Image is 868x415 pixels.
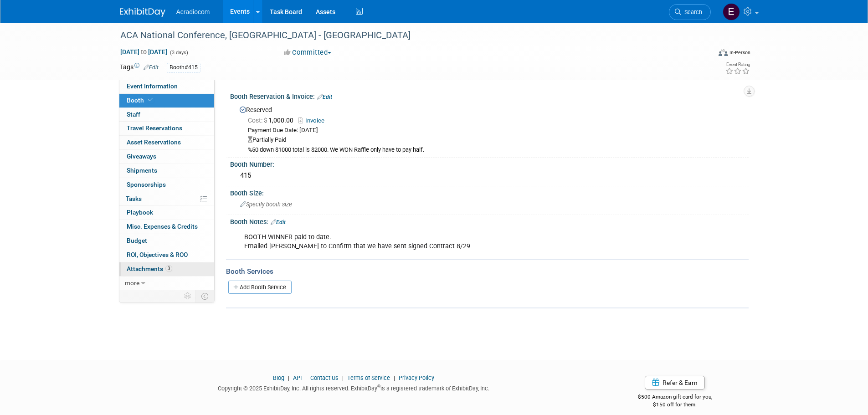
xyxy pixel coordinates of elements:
[120,62,159,73] td: Tags
[127,265,172,272] span: Attachments
[230,186,749,198] div: Booth Size:
[725,62,750,67] div: Event Rating
[657,47,751,61] div: Event Format
[237,169,742,183] div: 415
[601,401,749,409] div: $150 off for them.
[127,97,154,104] span: Booth
[317,94,332,100] a: Edit
[298,117,329,124] a: Invoice
[248,117,297,124] span: 1,000.00
[248,126,742,135] div: Payment Due Date: [DATE]
[127,223,198,230] span: Misc. Expenses & Credits
[281,48,335,57] button: Committed
[271,219,286,225] a: Edit
[127,181,166,188] span: Sponsorships
[723,3,740,20] img: Elizabeth Martinez
[119,164,214,178] a: Shipments
[126,195,142,202] span: Tasks
[119,178,214,192] a: Sponsorships
[120,48,168,56] span: [DATE] [DATE]
[127,167,157,174] span: Shipments
[729,49,750,56] div: In-Person
[119,150,214,164] a: Giveaways
[148,97,153,102] i: Booth reservation complete
[119,206,214,220] a: Playbook
[669,4,711,20] a: Search
[303,374,309,381] span: |
[127,138,181,146] span: Asset Reservations
[310,374,339,381] a: Contact Us
[119,136,214,149] a: Asset Reservations
[119,277,214,290] a: more
[169,50,188,56] span: (3 days)
[293,374,302,381] a: API
[119,94,214,108] a: Booth
[165,265,172,272] span: 3
[601,387,749,408] div: $500 Amazon gift card for you,
[230,215,749,227] div: Booth Notes:
[237,103,742,154] div: Reserved
[119,234,214,248] a: Budget
[119,248,214,262] a: ROI, Objectives & ROO
[119,192,214,206] a: Tasks
[240,201,292,208] span: Specify booth size
[127,111,140,118] span: Staff
[127,124,182,132] span: Travel Reservations
[125,279,139,287] span: more
[228,281,292,294] a: Add Booth Service
[127,82,178,90] span: Event Information
[176,8,210,15] span: Acradiocom
[377,384,380,389] sup: ®
[719,49,728,56] img: Format-Inperson.png
[248,136,742,144] div: Partially Paid
[119,108,214,122] a: Staff
[645,376,705,389] a: Refer & Earn
[248,117,268,124] span: Cost: $
[399,374,434,381] a: Privacy Policy
[139,48,148,56] span: to
[347,374,390,381] a: Terms of Service
[340,374,346,381] span: |
[273,374,284,381] a: Blog
[117,27,697,44] div: ACA National Conference, [GEOGRAPHIC_DATA] - [GEOGRAPHIC_DATA]
[119,80,214,93] a: Event Information
[195,290,214,302] td: Toggle Event Tabs
[127,237,147,244] span: Budget
[144,64,159,71] a: Edit
[286,374,292,381] span: |
[230,90,749,102] div: Booth Reservation & Invoice:
[248,146,742,154] div: %50 down $1000 total is $2000. We WON Raffle only have to pay half.
[127,153,156,160] span: Giveaways
[391,374,397,381] span: |
[119,220,214,234] a: Misc. Expenses & Credits
[127,251,188,258] span: ROI, Objectives & ROO
[167,63,200,72] div: Booth#415
[230,158,749,169] div: Booth Number:
[127,209,153,216] span: Playbook
[120,382,588,393] div: Copyright © 2025 ExhibitDay, Inc. All rights reserved. ExhibitDay is a registered trademark of Ex...
[119,262,214,276] a: Attachments3
[681,9,702,15] span: Search
[226,266,749,277] div: Booth Services
[180,290,196,302] td: Personalize Event Tab Strip
[119,122,214,135] a: Travel Reservations
[120,8,165,17] img: ExhibitDay
[238,228,648,256] div: BOOTH WINNER paid to date. Emailed [PERSON_NAME] to Confirm that we have sent signed Contract 8/29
